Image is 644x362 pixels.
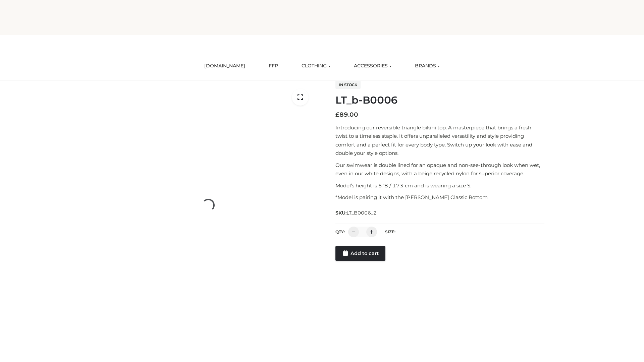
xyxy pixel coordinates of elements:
a: CLOTHING [297,59,335,73]
a: Add to cart [335,246,385,261]
p: Model’s height is 5 ‘8 / 173 cm and is wearing a size S. [335,181,544,190]
h1: LT_b-B0006 [335,94,544,106]
a: [DOMAIN_NAME] [199,59,250,73]
a: FFP [264,59,283,73]
p: Our swimwear is double lined for an opaque and non-see-through look when wet, even in our white d... [335,161,544,178]
p: Introducing our reversible triangle bikini top. A masterpiece that brings a fresh twist to a time... [335,123,544,158]
a: BRANDS [410,59,445,73]
p: *Model is pairing it with the [PERSON_NAME] Classic Bottom [335,193,544,202]
bdi: 89.00 [335,111,358,118]
span: LT_B0006_2 [346,210,377,216]
a: ACCESSORIES [349,59,396,73]
span: SKU: [335,209,377,217]
label: QTY: [335,229,345,234]
span: £ [335,111,339,118]
span: In stock [335,81,361,89]
label: Size: [385,229,395,234]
